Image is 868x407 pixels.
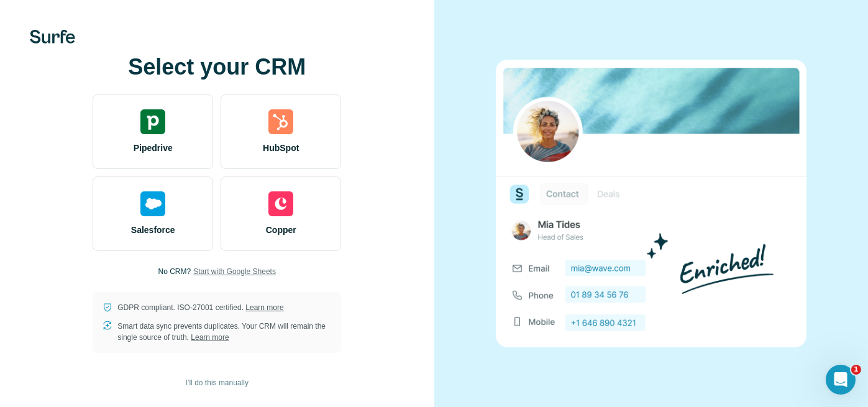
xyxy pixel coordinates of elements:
img: hubspot's logo [268,109,293,134]
span: HubSpot [263,142,299,154]
button: Start with Google Sheets [193,266,276,277]
a: Learn more [191,333,229,342]
span: I’ll do this manually [186,377,249,388]
span: 1 [851,365,861,375]
h1: Select your CRM [93,55,341,80]
p: Smart data sync prevents duplicates. Your CRM will remain the single source of truth. [117,321,331,343]
a: Learn more [245,303,283,312]
span: Copper [266,224,296,236]
img: copper's logo [268,191,293,216]
span: Salesforce [131,224,175,236]
img: pipedrive's logo [140,109,165,134]
p: GDPR compliant. ISO-27001 certified. [117,302,283,313]
p: No CRM? [158,266,191,277]
img: salesforce's logo [140,191,165,216]
iframe: Intercom live chat [826,365,856,395]
img: Surfe's logo [30,30,75,43]
img: none image [496,60,806,347]
button: I’ll do this manually [177,373,257,392]
span: Pipedrive [134,142,173,154]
